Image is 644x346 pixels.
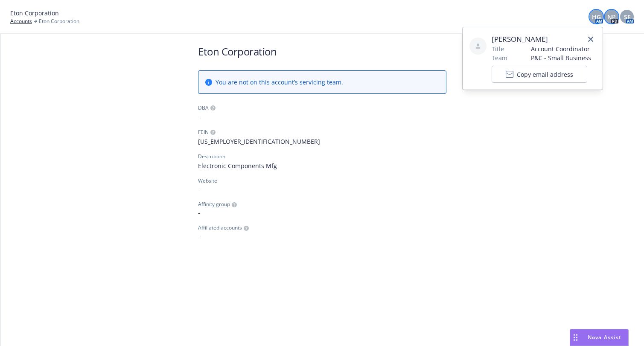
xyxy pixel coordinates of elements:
[492,44,504,53] span: Title
[216,78,343,87] span: You are not on this account’s servicing team.
[198,137,446,146] span: [US_EMPLOYER_IDENTIFICATION_NUMBER]
[198,185,446,194] div: -
[198,232,446,241] span: -
[531,44,591,53] span: Account Coordinator
[570,329,581,346] div: Drag to move
[198,224,242,232] span: Affiliated accounts
[39,17,79,25] span: Eton Corporation
[531,53,591,62] span: P&C - Small Business
[198,208,446,217] span: -
[198,128,209,136] div: FEIN
[198,153,225,160] div: Description
[10,9,59,17] span: Eton Corporation
[198,201,230,208] span: Affinity group
[586,34,596,44] a: close
[198,104,209,112] div: DBA
[10,17,32,25] a: Accounts
[198,177,446,185] div: Website
[588,334,621,341] span: Nova Assist
[517,70,573,79] span: Copy email address
[492,53,507,62] span: Team
[570,329,629,346] button: Nova Assist
[492,34,591,44] span: [PERSON_NAME]
[492,66,587,83] button: Copy email address
[624,12,630,21] span: SF
[198,44,446,58] h1: Eton Corporation
[198,161,446,170] span: Electronic Components Mfg
[198,113,446,122] span: -
[592,12,601,21] span: HG
[607,12,616,21] span: NP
